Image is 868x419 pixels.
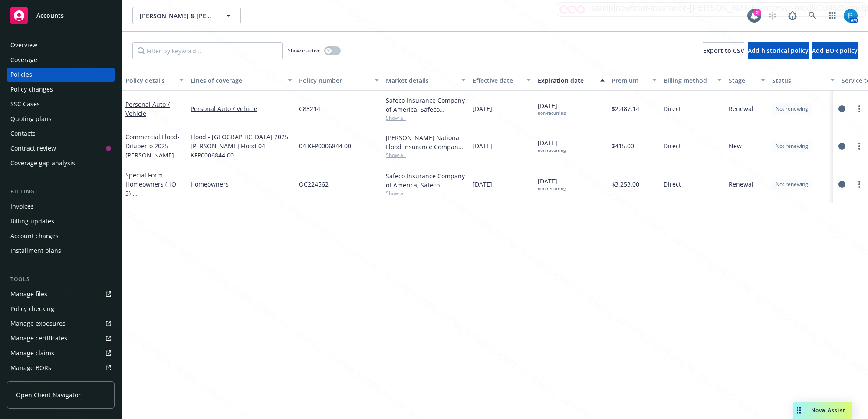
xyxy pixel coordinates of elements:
div: Billing updates [10,214,54,228]
a: Policies [7,68,115,82]
div: Invoices [10,200,34,213]
span: Renewal [729,180,753,189]
span: - Diluberto 2025 [PERSON_NAME] Flood 04 KFP0006844 00 [125,133,180,177]
span: Open Client Navigator [16,390,81,399]
a: Report a Bug [784,7,801,24]
a: Search [804,7,821,24]
a: Manage certificates [7,331,115,345]
div: Manage exposures [10,317,66,331]
a: Manage claims [7,346,115,360]
span: [DATE] [473,180,492,189]
div: Manage files [10,287,47,301]
div: Manage certificates [10,331,67,345]
div: Overview [10,38,37,52]
div: Drag to move [793,402,804,419]
div: [PERSON_NAME] National Flood Insurance Company, [PERSON_NAME] Flood [386,133,466,151]
img: photo [844,9,858,23]
span: Direct [664,104,681,113]
button: Premium [608,70,660,91]
a: circleInformation [837,179,847,190]
a: Manage files [7,287,115,301]
div: Contract review [10,141,56,155]
span: Show all [386,114,466,121]
a: Quoting plans [7,112,115,126]
span: [DATE] [538,177,566,191]
a: Personal Auto / Vehicle [191,104,292,113]
span: 04 KFP0006844 00 [299,141,351,151]
button: Billing method [660,70,725,91]
div: Account charges [10,229,59,243]
div: Status [772,76,825,85]
div: Policies [10,68,32,82]
div: Lines of coverage [191,76,283,85]
a: Policy changes [7,82,115,96]
div: Billing [7,187,115,196]
div: 2 [753,9,761,16]
div: Manage claims [10,346,54,360]
span: Direct [664,180,681,189]
a: Commercial Flood [125,133,180,177]
span: $415.00 [612,141,634,151]
span: Show all [386,151,466,159]
a: Billing updates [7,214,115,228]
span: $2,487.14 [612,104,639,113]
a: Coverage gap analysis [7,156,115,170]
a: more [854,141,865,151]
a: circleInformation [837,104,847,114]
span: Show all [386,190,466,197]
span: C83214 [299,104,320,113]
button: Expiration date [534,70,608,91]
div: Policy checking [10,302,54,316]
div: Quoting plans [10,112,52,126]
a: circleInformation [837,141,847,151]
div: non-recurring [538,186,566,191]
a: SSC Cases [7,97,115,111]
div: Coverage [10,53,37,67]
div: Market details [386,76,456,85]
a: Manage BORs [7,361,115,375]
span: Nova Assist [811,406,845,414]
div: Installment plans [10,244,61,258]
button: Nova Assist [793,402,852,419]
span: [DATE] [473,141,492,151]
span: [PERSON_NAME] & [PERSON_NAME] [140,11,215,20]
div: Coverage gap analysis [10,156,75,170]
span: $3,253.00 [612,180,639,189]
a: Special Form Homeowners (HO-3) [125,171,181,206]
button: Add historical policy [748,42,809,59]
span: Not renewing [776,105,808,113]
span: Export to CSV [703,46,744,55]
span: [DATE] [538,138,566,153]
button: Add BOR policy [812,42,858,59]
a: Installment plans [7,244,115,258]
div: non-recurring [538,147,566,153]
div: Premium [612,76,647,85]
div: Safeco Insurance Company of America, Safeco Insurance (Liberty Mutual) [386,96,466,114]
a: Flood - [GEOGRAPHIC_DATA] 2025 [PERSON_NAME] Flood 04 KFP0006844 00 [191,132,292,160]
div: Contacts [10,127,36,141]
span: [DATE] [473,104,492,113]
div: Tools [7,275,115,284]
button: Export to CSV [703,42,744,59]
a: Homeowners [191,180,292,189]
div: Policy number [299,76,369,85]
a: Manage exposures [7,317,115,331]
a: Contacts [7,127,115,141]
input: Filter by keyword... [132,42,283,59]
a: Start snowing [764,7,781,24]
span: Renewal [729,104,753,113]
span: Add BOR policy [812,46,858,55]
button: Status [769,70,838,91]
a: Accounts [7,3,115,28]
div: non-recurring [538,110,566,116]
div: Expiration date [538,76,595,85]
a: Contract review [7,141,115,155]
button: [PERSON_NAME] & [PERSON_NAME] [132,7,241,24]
a: more [854,104,865,114]
button: Policy number [296,70,382,91]
button: Lines of coverage [187,70,296,91]
span: [DATE] [538,101,566,116]
span: Direct [664,141,681,151]
a: Invoices [7,200,115,213]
